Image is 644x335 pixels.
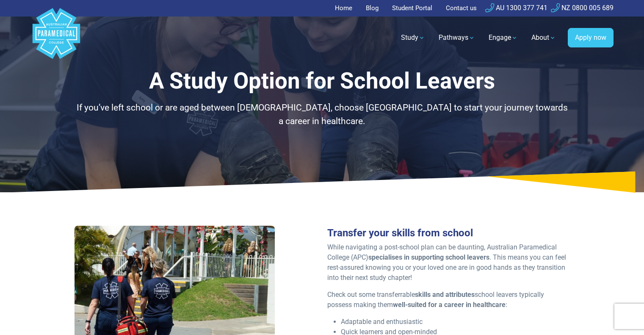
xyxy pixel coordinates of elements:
p: While navigating a post-school plan can be daunting, Australian Paramedical College (APC) . This ... [327,242,570,283]
h3: Transfer your skills from school [327,227,570,239]
a: About [526,26,561,50]
strong: and attributes [432,291,475,299]
a: Pathways [434,26,480,50]
a: Apply now [568,28,614,47]
strong: well-suited for a career in healthcare [393,301,506,309]
strong: skills [415,291,431,299]
p: Check out some transferrable school leavers typically possess making them : [327,290,570,310]
li: Adaptable and enthusiastic [341,317,570,327]
a: Engage [484,26,523,50]
p: If you’ve left school or are aged between [DEMOGRAPHIC_DATA], choose [GEOGRAPHIC_DATA] to start y... [75,101,570,128]
strong: specialises in supporting school leavers [368,253,489,261]
a: NZ 0800 005 689 [551,4,614,12]
h1: A Study Option for School Leavers [75,68,570,94]
a: Study [396,26,430,50]
a: AU 1300 377 741 [485,4,547,12]
a: Australian Paramedical College [31,17,82,59]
